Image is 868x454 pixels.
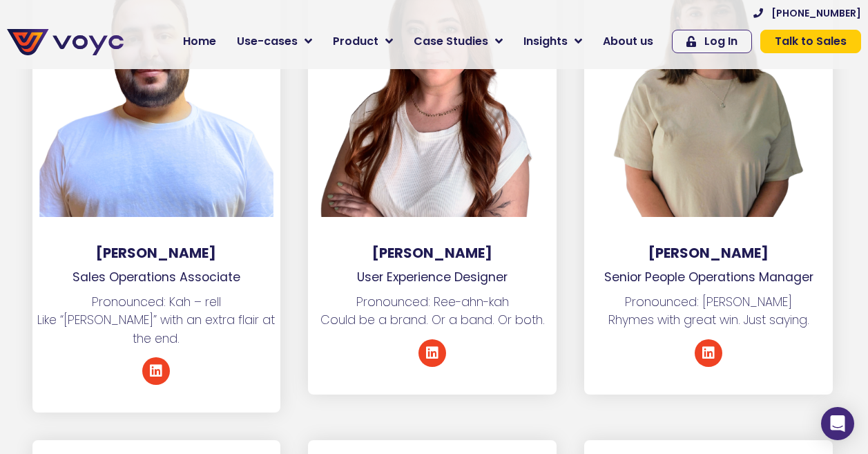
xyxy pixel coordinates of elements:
h3: [PERSON_NAME] [584,245,833,261]
a: [PHONE_NUMBER] [753,8,861,18]
span: Talk to Sales [775,36,847,47]
span: Log In [704,36,737,47]
p: Pronounced: Ree-ahn-kah Could be a brand. Or a band. Or both. [308,293,557,330]
span: About us [603,33,653,50]
a: Home [173,28,226,55]
a: Log In [672,30,752,53]
span: Home [183,33,216,50]
div: Open Intercom Messenger [821,407,854,440]
p: Pronounced: [PERSON_NAME] Rhymes with great win. Just saying. [584,293,833,330]
a: Product [322,28,403,55]
img: voyc-full-logo [7,29,124,55]
a: Insights [513,28,592,55]
span: [PHONE_NUMBER] [771,8,861,18]
span: Use-cases [237,33,298,50]
p: Senior People Operations Manager [584,268,833,286]
span: Case Studies [414,33,488,50]
p: User Experience Designer [308,268,557,286]
p: Sales Operations Associate [32,268,281,286]
a: Case Studies [403,28,513,55]
a: Use-cases [226,28,322,55]
a: Talk to Sales [760,30,861,53]
p: Pronounced: Kah – rell Like “[PERSON_NAME]” with an extra flair at the end. [32,293,281,348]
a: About us [592,28,664,55]
span: Product [333,33,378,50]
span: Insights [523,33,568,50]
h3: [PERSON_NAME] [308,245,557,261]
h3: [PERSON_NAME] [32,245,281,261]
